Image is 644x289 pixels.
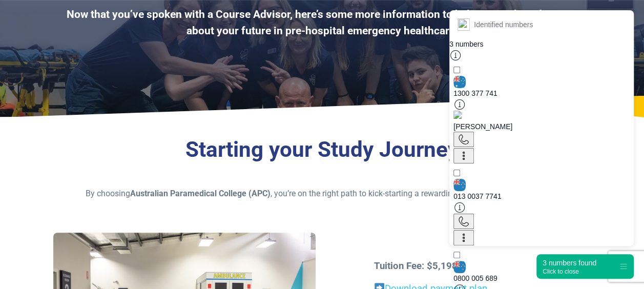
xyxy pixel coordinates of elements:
[67,8,577,37] b: Now that you’ve spoken with a Course Advisor, here’s some more information to help you make a dec...
[53,188,590,200] p: By choosing , you’re on the right path to kick-starting a rewarding career that helps save lives.
[130,189,271,198] strong: Australian Paramedical College (APC)
[374,260,458,272] strong: Tuition Fee: $5,198
[53,137,590,163] h3: Starting your Study Journey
